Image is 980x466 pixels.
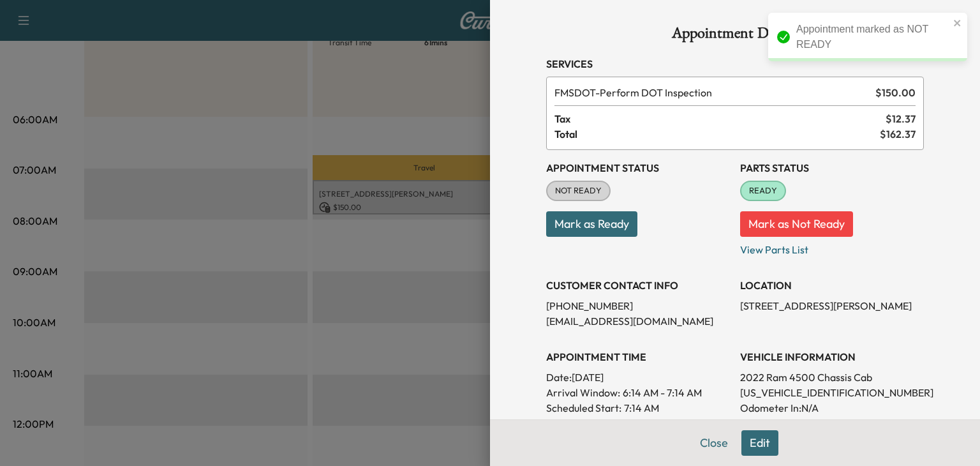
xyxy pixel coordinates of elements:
[618,416,655,431] p: 7:54 AM
[953,18,962,28] button: close
[692,430,736,456] button: Close
[740,349,924,365] h3: VEHICLE INFORMATION
[741,430,778,456] button: Edit
[740,278,924,293] h3: LOCATION
[623,385,702,400] span: 6:14 AM - 7:14 AM
[554,85,870,100] span: Perform DOT Inspection
[740,400,924,416] p: Odometer In: N/A
[547,184,609,197] span: NOT READY
[740,160,924,176] h3: Parts Status
[554,111,886,126] span: Tax
[546,56,924,71] h3: Services
[546,211,637,237] button: Mark as Ready
[740,385,924,400] p: [US_VEHICLE_IDENTIFICATION_NUMBER]
[741,184,785,197] span: READY
[740,211,853,237] button: Mark as Not Ready
[546,416,615,431] p: Scheduled End:
[554,126,880,142] span: Total
[546,298,730,313] p: [PHONE_NUMBER]
[875,85,916,100] span: $ 150.00
[886,111,916,126] span: $ 12.37
[740,237,924,257] p: View Parts List
[740,416,924,431] p: Odometer Out: N/A
[546,160,730,176] h3: Appointment Status
[546,385,730,400] p: Arrival Window:
[740,298,924,313] p: [STREET_ADDRESS][PERSON_NAME]
[546,278,730,293] h3: CUSTOMER CONTACT INFO
[740,370,924,385] p: 2022 Ram 4500 Chassis Cab
[546,349,730,365] h3: APPOINTMENT TIME
[546,370,730,385] p: Date: [DATE]
[546,400,621,416] p: Scheduled Start:
[546,26,924,46] h1: Appointment Details
[624,400,659,416] p: 7:14 AM
[546,313,730,329] p: [EMAIL_ADDRESS][DOMAIN_NAME]
[796,22,949,52] div: Appointment marked as NOT READY
[880,126,916,142] span: $ 162.37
